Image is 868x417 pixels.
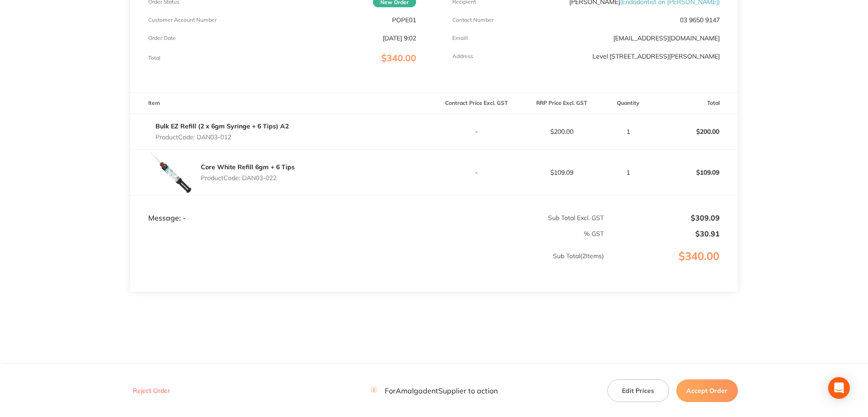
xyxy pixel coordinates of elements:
[828,377,850,399] div: Open Intercom Messenger
[519,128,604,135] p: $200.00
[605,169,652,176] p: 1
[130,195,434,222] td: Message: -
[680,16,720,24] p: 03 9650 9147
[130,93,434,114] th: Item
[383,34,416,42] p: [DATE] 9:02
[653,121,737,142] p: $200.00
[452,35,468,41] p: Emaill
[148,150,194,195] img: c3hmcmI0aA
[519,169,604,176] p: $109.09
[155,122,289,130] a: Bulk EZ Refill (2 x 6gm Syringe + 6 Tips) A2
[392,16,416,24] p: POPE01
[131,252,604,278] p: Sub Total ( 2 Items)
[435,214,604,221] p: Sub Total Excl. GST
[155,133,289,141] p: Product Code: DAN03-012
[201,174,295,182] p: Product Code: DAN03-022
[148,55,160,61] p: Total
[604,93,653,114] th: Quantity
[592,53,720,60] p: Level [STREET_ADDRESS][PERSON_NAME]
[605,128,652,135] p: 1
[653,93,738,114] th: Total
[605,214,720,222] p: $309.09
[519,93,604,114] th: RRP Price Excl. GST
[201,163,295,171] a: Core White Refill 6gm + 6 Tips
[676,379,738,402] button: Accept Order
[148,35,176,41] p: Order Date
[452,17,494,23] p: Contact Number
[130,387,173,395] button: Reject Order
[381,52,416,64] span: $340.00
[148,17,217,23] p: Customer Account Number
[131,230,604,237] p: % GST
[605,250,737,281] p: $340.00
[370,386,498,395] p: For Amalgadent Supplier to action
[434,93,519,114] th: Contract Price Excl. GST
[452,53,473,59] p: Address
[607,379,669,402] button: Edit Prices
[435,169,519,176] p: -
[435,128,519,135] p: -
[653,162,737,183] p: $109.09
[613,34,720,42] a: [EMAIL_ADDRESS][DOMAIN_NAME]
[605,230,720,238] p: $30.91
